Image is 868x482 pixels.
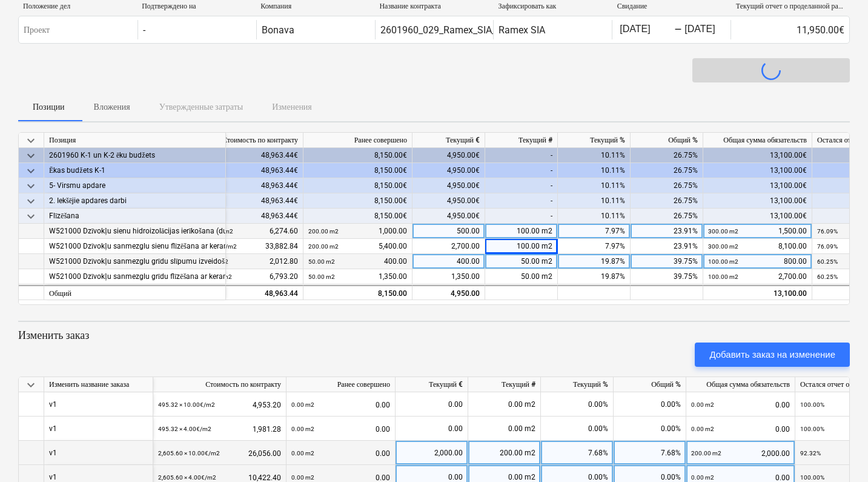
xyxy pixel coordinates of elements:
div: Позиция [44,133,226,148]
div: Ramex SIA [499,24,545,36]
div: Текущий € [396,377,468,392]
input: Дата окончания [682,21,739,38]
div: 8,150.00€ [303,163,412,178]
small: 76.09% [817,228,838,235]
div: 10.11% [558,148,631,163]
div: 1,350.00 [412,269,485,284]
div: 7.97% [558,224,631,239]
div: 0.00% [541,417,614,441]
div: 8,150.00€ [303,209,412,224]
div: Название контракта [379,2,488,11]
div: Текущий # [468,377,541,392]
div: 200.00 m2 [468,441,541,465]
div: 50.00 m2 [485,254,558,269]
div: 13,100.00€ [703,163,812,178]
div: v1 [49,392,57,416]
div: v1 [49,417,57,440]
div: 1,000.00 [308,224,407,239]
div: 8,150.00€ [303,148,412,163]
div: - [485,209,558,224]
div: 48,963.44€ [170,178,303,193]
div: Flīzēšana [49,209,220,224]
div: 7.68% [541,441,614,465]
div: 4,953.20 [158,392,281,417]
div: 800.00 [708,254,807,269]
div: Компания [260,2,369,11]
div: - [143,24,145,36]
div: 7.97% [558,239,631,254]
p: Изменить заказ [18,328,850,343]
div: Общий % [631,133,703,148]
small: 2,605.60 × 10.00€ / m2 [158,450,220,457]
div: 10.11% [558,193,631,209]
div: 500.00 [412,224,485,239]
div: 48,963.44€ [170,193,303,209]
div: Ранее совершено [287,377,396,392]
div: Подтверждено на [142,2,251,11]
div: 26,056.00 [158,441,281,466]
div: Положение дел [23,2,132,11]
div: W521000 Dzīvokļu sienu hidroizolācijas ierīkošana (dušas zonās)(darbs) [49,224,220,239]
div: 2. Iekšējie apdares darbi [49,193,220,209]
div: 8,150.00€ [303,193,412,209]
div: 8,150.00 [308,286,407,301]
div: - [485,193,558,209]
div: 1,350.00 [308,269,407,284]
span: keyboard_arrow_down [24,149,38,163]
div: 2,700.00 [412,239,485,254]
div: 48,963.44€ [170,148,303,163]
small: 50.00 m2 [308,273,335,280]
small: 0.00 m2 [691,474,714,481]
small: 60.25% [817,258,838,265]
div: 13,100.00€ [703,193,812,209]
div: 13,100.00€ [703,148,812,163]
small: 200.00 m2 [308,243,339,250]
small: 100.00 m2 [708,273,738,280]
small: 0.00 m2 [691,426,714,432]
div: Общая сумма обязательств [703,133,812,148]
div: 0.00 m2 [468,417,541,441]
div: 26.75% [631,178,703,193]
small: 495.32 × 4.00€ / m2 [158,426,211,432]
div: 0.00 m2 [468,392,541,417]
small: 300.00 m2 [708,228,738,235]
div: 0.00% [614,392,686,417]
div: 0.00% [614,417,686,441]
p: Проект [24,24,50,36]
small: 0.00 m2 [291,474,314,481]
div: 6,274.60 [175,224,298,239]
div: 6,793.20 [175,269,298,284]
div: 19.87% [558,269,631,284]
span: keyboard_arrow_down [24,378,38,392]
div: Текущий отчет о проделанной работе [736,2,845,11]
div: Ēkas budžets K-1 [49,163,220,178]
div: 26.75% [631,193,703,209]
div: 13,100.00€ [703,209,812,224]
div: 0.00 [400,392,463,417]
button: Добавить заказ на изменение [695,343,850,367]
div: 100.00 m2 [485,239,558,254]
div: 48,963.44€ [170,163,303,178]
div: 26.75% [631,148,703,163]
span: keyboard_arrow_down [24,194,38,209]
div: 26.75% [631,163,703,178]
div: 4,950.00 [412,285,485,300]
div: 13,100.00 [703,285,812,300]
div: - [674,26,682,33]
div: Изменить название заказа [44,377,153,392]
small: 200.00 m2 [308,228,339,235]
small: 100.00% [800,426,824,432]
div: 2,000.00 [400,441,463,465]
small: 300.00 m2 [708,243,738,250]
div: 2,012.80 [175,254,298,269]
div: 0.00 [691,417,790,441]
div: 39.75% [631,269,703,284]
div: 4,950.00€ [412,163,485,178]
span: keyboard_arrow_down [24,164,38,178]
small: 76.09% [817,243,838,250]
div: 0.00 [291,392,390,417]
div: 10.11% [558,209,631,224]
div: Общий [44,285,226,300]
div: Текущий € [412,133,485,148]
div: 4,950.00€ [412,178,485,193]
